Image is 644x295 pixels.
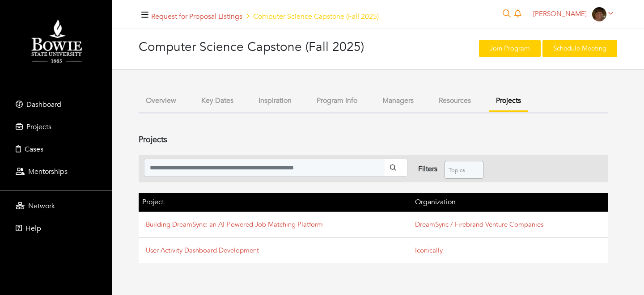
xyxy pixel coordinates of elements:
[26,122,51,132] span: Projects
[2,96,110,114] a: Dashboard
[2,163,110,181] a: Mentorships
[251,91,299,110] button: Inspiration
[25,144,43,154] span: Cases
[309,91,364,110] button: Program Info
[194,91,241,110] button: Key Dates
[26,100,61,110] span: Dashboard
[2,219,110,237] a: Help
[411,193,608,211] th: Organization
[139,193,411,211] th: Project
[415,246,443,255] a: Iconically
[9,16,103,68] img: Bowie%20State%20University%20Logo.png
[2,197,110,215] a: Network
[151,13,379,21] h5: Computer Science Capstone (Fall 2025)
[139,91,183,110] button: Overview
[28,167,68,177] span: Mentorships
[146,246,259,255] a: User Activity Dashboard Development
[139,135,608,145] h4: Projects
[146,220,323,229] a: Building DreamSync: an AI-Powered Job Matching Platform
[375,91,421,110] button: Managers
[449,161,472,179] span: Topics
[489,91,528,112] button: Projects
[25,223,41,233] span: Help
[151,12,242,21] a: Request for Proposal Listings
[592,7,606,21] img: IMG_5783.PNG
[542,40,617,57] a: Schedule Meeting
[529,9,617,18] a: [PERSON_NAME]
[139,40,378,55] h3: Computer Science Capstone (Fall 2025)
[415,220,543,229] a: DreamSync / Firebrand Venture Companies
[479,40,541,57] a: Join Program
[2,140,110,158] a: Cases
[418,164,437,174] div: Filters
[28,201,55,211] span: Network
[432,91,478,110] button: Resources
[533,9,587,18] span: [PERSON_NAME]
[2,118,110,136] a: Projects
